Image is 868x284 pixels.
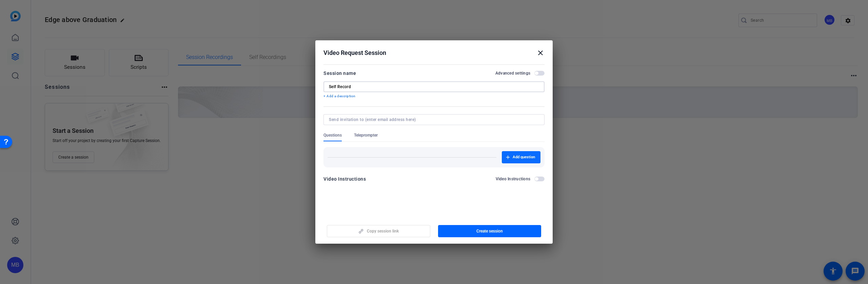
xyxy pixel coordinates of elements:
[329,117,536,122] input: Send invitation to (enter email address here)
[513,155,535,160] span: Add question
[323,69,356,77] div: Session name
[323,175,366,183] div: Video Instructions
[502,151,540,163] button: Add question
[536,49,545,57] mat-icon: close
[323,133,342,138] span: Questions
[323,49,545,57] div: Video Request Session
[329,84,539,89] input: Enter Session Name
[496,176,531,182] h2: Video Instructions
[438,225,541,237] button: Create session
[354,133,378,138] span: Teleprompter
[476,228,503,234] span: Create session
[495,70,530,76] h2: Advanced settings
[323,94,545,99] p: + Add a description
